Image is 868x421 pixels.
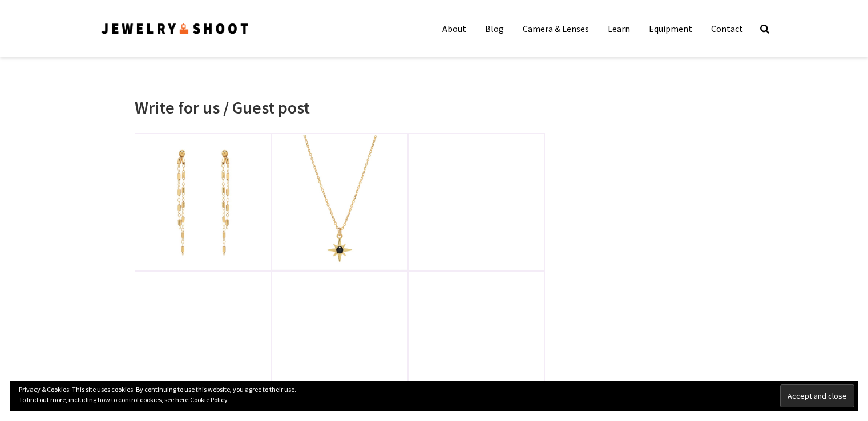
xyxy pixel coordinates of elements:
a: Learn [599,17,639,40]
a: About [434,17,475,40]
input: Accept and close [780,384,854,407]
h1: Write for us / Guest post [135,97,546,118]
img: Jewelry Photographer Bay Area - San Francisco | Nationwide via Mail [100,21,250,37]
div: Privacy & Cookies: This site uses cookies. By continuing to use this website, you agree to their ... [10,381,858,411]
a: Equipment [640,17,701,40]
a: Camera & Lenses [514,17,597,40]
a: Cookie Policy [190,395,228,404]
a: Blog [477,17,512,40]
a: Contact [703,17,752,40]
